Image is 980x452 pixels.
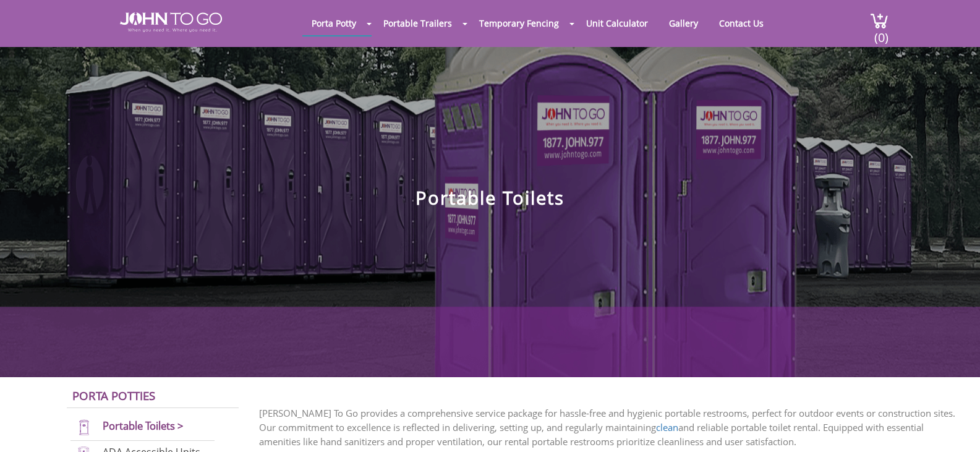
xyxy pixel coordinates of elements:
button: Live Chat [931,403,980,452]
a: Temporary Fencing [470,11,568,35]
a: Porta Potty [302,11,365,35]
span: (0) [874,19,888,46]
a: Portable Toilets > [103,419,184,433]
a: Portable Trailers [374,11,461,35]
img: JOHN to go [120,12,222,32]
a: Porta Potties [72,388,155,403]
a: Gallery [660,11,707,35]
a: Contact Us [710,11,773,35]
a: clean [656,421,678,433]
img: cart a [870,12,888,29]
p: [PERSON_NAME] To Go provides a comprehensive service package for hassle-free and hygienic portabl... [259,406,961,449]
img: portable-toilets-new.png [70,419,97,436]
a: Unit Calculator [577,11,657,35]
